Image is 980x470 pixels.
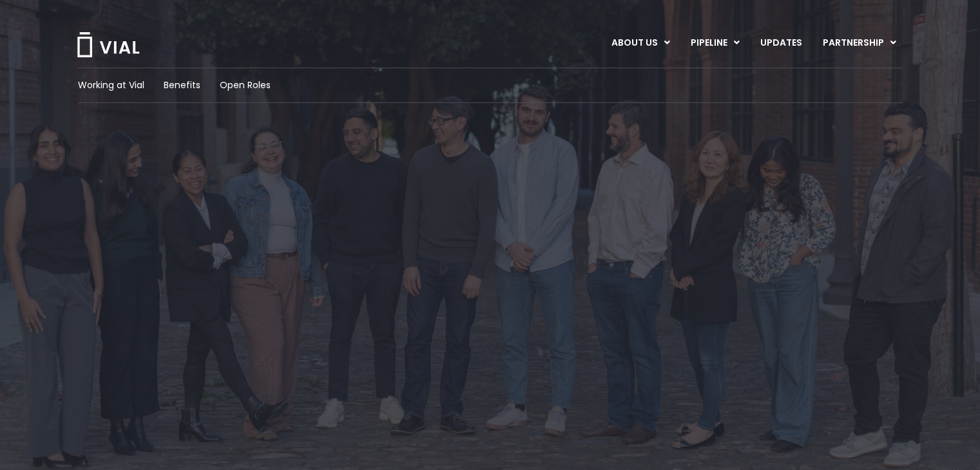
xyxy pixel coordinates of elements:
[164,79,200,92] a: Benefits
[601,32,680,54] a: ABOUT USMenu Toggle
[680,32,749,54] a: PIPELINEMenu Toggle
[78,79,144,92] a: Working at Vial
[76,32,140,57] img: Vial Logo
[750,32,812,54] a: UPDATES
[220,79,271,92] a: Open Roles
[812,32,907,54] a: PARTNERSHIPMenu Toggle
